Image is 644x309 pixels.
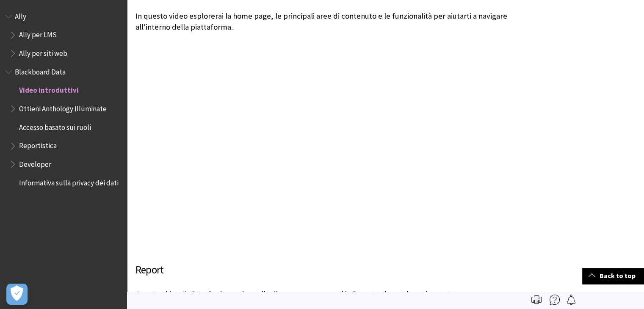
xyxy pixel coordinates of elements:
span: Blackboard Data [15,65,66,76]
span: Ottieni Anthology Illuminate [19,102,107,113]
span: Report [351,289,373,299]
span: Ally [15,9,26,21]
img: Follow this page [566,295,576,305]
span: Video introduttivi [19,83,79,95]
nav: Book outline for Anthology Illuminate [5,65,122,190]
button: Apri preferenze [6,284,28,305]
span: Reportistica [19,139,57,150]
p: In questo video esplorerai la home page, le principali aree di contenuto e le funzionalità per ai... [135,11,510,33]
span: Informativa sulla privacy dei dati [19,176,119,187]
h3: Report [135,262,510,278]
span: Developer [19,157,51,168]
span: Ally per LMS [19,28,57,39]
iframe: Blackboard Data - Getting Started [135,41,510,251]
span: Ally per siti web [19,46,67,58]
img: Print [531,295,542,305]
img: More help [550,295,560,305]
a: Back to top [582,268,644,284]
span: Accesso basato sui ruoli [19,120,91,132]
nav: Book outline for Anthology Ally Help [5,9,122,61]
